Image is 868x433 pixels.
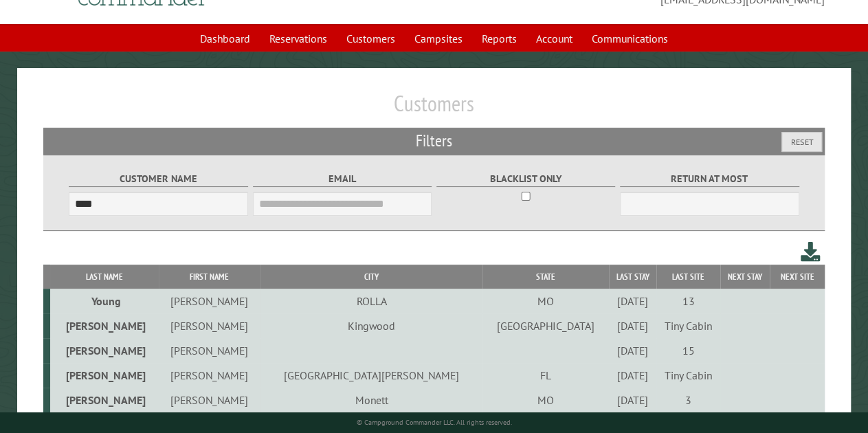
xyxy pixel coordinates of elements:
td: 15 [656,338,720,363]
a: Customers [338,25,403,52]
div: [DATE] [611,368,654,382]
td: [PERSON_NAME] [50,388,159,412]
td: [GEOGRAPHIC_DATA][PERSON_NAME] [260,363,483,388]
td: Kingwood [260,313,483,338]
th: First Name [159,265,260,289]
label: Email [253,171,432,187]
td: Tiny Cabin [656,363,720,388]
td: Monett [260,388,483,412]
a: Reservations [261,25,335,52]
h2: Filters [43,128,825,154]
th: City [260,265,483,289]
h1: Customers [43,90,825,128]
th: Last Stay [609,265,656,289]
td: Tiny Cabin [656,313,720,338]
div: [DATE] [611,393,654,407]
th: Next Site [770,265,825,289]
td: MO [482,388,609,412]
a: Download this customer list (.csv) [801,239,821,265]
div: [DATE] [611,319,654,333]
a: Communications [583,25,676,52]
th: State [482,265,609,289]
td: 13 [656,289,720,313]
th: Last Site [656,265,720,289]
a: Account [528,25,581,52]
td: [PERSON_NAME] [159,338,260,363]
a: Reports [474,25,525,52]
a: Dashboard [192,25,258,52]
td: [PERSON_NAME] [159,289,260,313]
td: [PERSON_NAME] [159,388,260,412]
button: Reset [781,132,822,152]
div: [DATE] [611,344,654,357]
td: 3 [656,388,720,412]
td: Young [50,289,159,313]
td: FL [482,363,609,388]
td: [PERSON_NAME] [50,338,159,363]
td: MO [482,289,609,313]
label: Return at most [620,171,799,187]
label: Customer Name [69,171,248,187]
th: Last Name [50,265,159,289]
td: [PERSON_NAME] [159,313,260,338]
td: [PERSON_NAME] [159,363,260,388]
td: [PERSON_NAME] [50,363,159,388]
small: © Campground Commander LLC. All rights reserved. [357,418,512,427]
div: [DATE] [611,294,654,308]
label: Blacklist only [436,171,616,187]
td: [GEOGRAPHIC_DATA] [482,313,609,338]
td: ROLLA [260,289,483,313]
a: Campsites [406,25,471,52]
td: [PERSON_NAME] [50,313,159,338]
th: Next Stay [720,265,769,289]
